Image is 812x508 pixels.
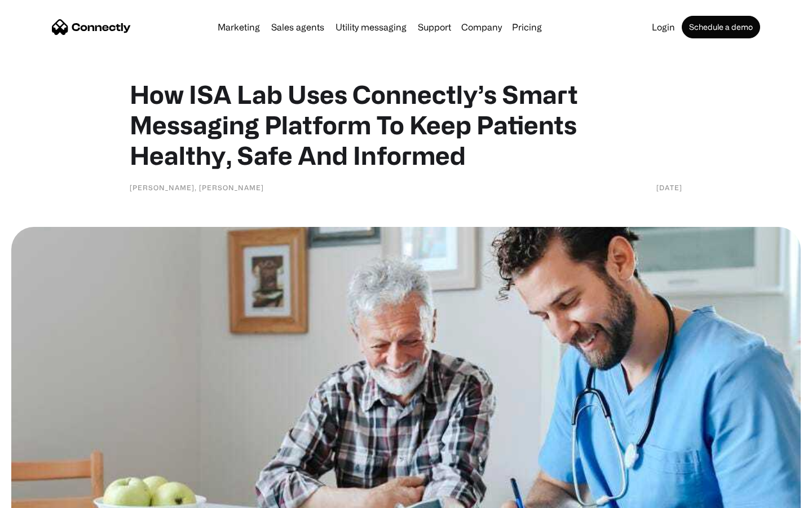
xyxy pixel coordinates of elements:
[507,23,546,32] a: Pricing
[130,182,264,193] div: [PERSON_NAME], [PERSON_NAME]
[213,23,264,32] a: Marketing
[461,19,502,35] div: Company
[413,23,456,32] a: Support
[331,23,411,32] a: Utility messaging
[647,23,679,32] a: Login
[130,79,682,170] h1: How ISA Lab Uses Connectly’s Smart Messaging Platform To Keep Patients Healthy, Safe And Informed
[23,488,68,504] ul: Language list
[656,182,682,193] div: [DATE]
[11,488,68,504] aside: Language selected: English
[682,16,760,38] a: Schedule a demo
[267,23,329,32] a: Sales agents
